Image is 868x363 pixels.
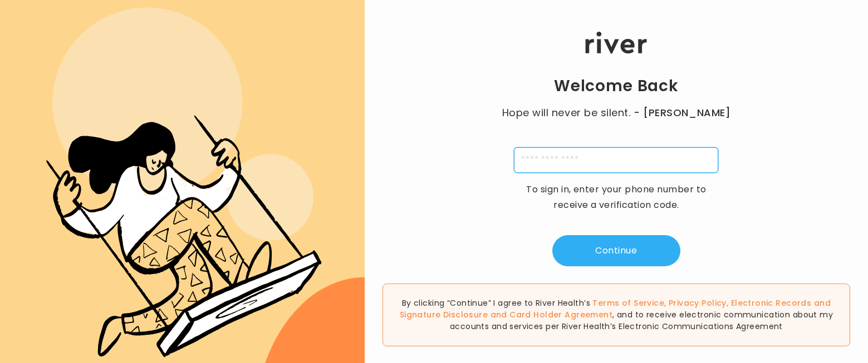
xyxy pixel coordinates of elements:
h1: Welcome Back [554,76,679,96]
p: Hope will never be silent. [491,105,742,121]
a: Card Holder Agreement [509,309,612,320]
a: Terms of Service [592,297,664,309]
div: By clicking “Continue” I agree to River Health’s [382,284,850,346]
span: - [PERSON_NAME] [634,105,730,121]
span: , and to receive electronic communication about my accounts and services per River Health’s Elect... [450,309,833,332]
a: Electronic Records and Signature Disclosure [400,297,831,320]
button: Continue [552,235,680,266]
a: Privacy Policy [669,297,727,309]
p: To sign in, enter your phone number to receive a verification code. [519,182,714,213]
span: , , and [400,297,831,320]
